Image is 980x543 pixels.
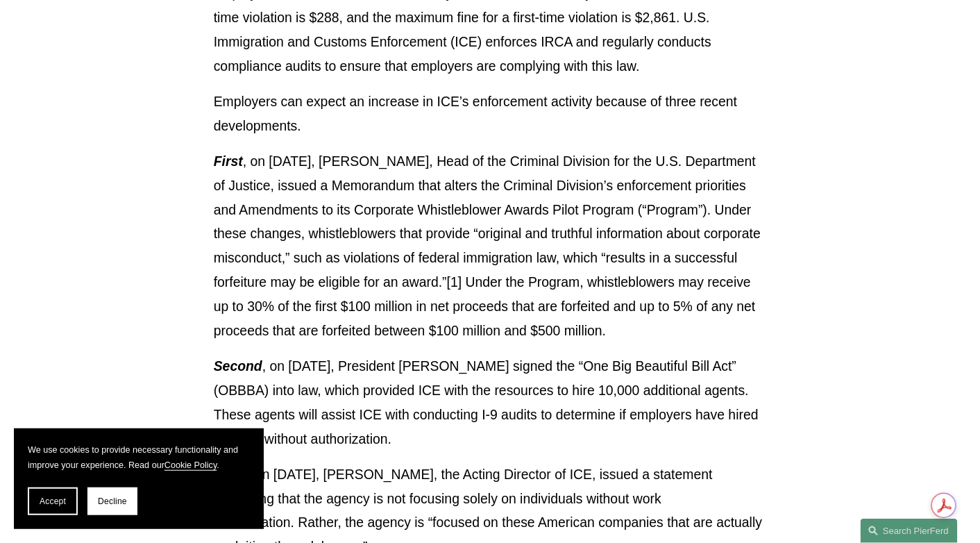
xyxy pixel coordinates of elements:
[164,460,217,470] a: Cookie Policy
[214,354,766,451] p: , on [DATE], President [PERSON_NAME] signed the “One Big Beautiful Bill Act” (OBBBA) into law, wh...
[214,358,262,374] em: Second
[28,442,250,474] p: We use cookies to provide necessary functionality and improve your experience. Read our .
[87,487,137,515] button: Decline
[861,519,958,543] a: Search this site
[214,149,766,343] p: , on [DATE], [PERSON_NAME], Head of the Criminal Division for the U.S. Department of Justice, iss...
[40,496,66,506] span: Accept
[214,153,243,169] em: First
[214,90,766,138] p: Employers can expect an increase in ICE’s enforcement activity because of three recent developments.
[14,428,264,529] section: Cookie banner
[28,487,78,515] button: Accept
[98,496,127,506] span: Decline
